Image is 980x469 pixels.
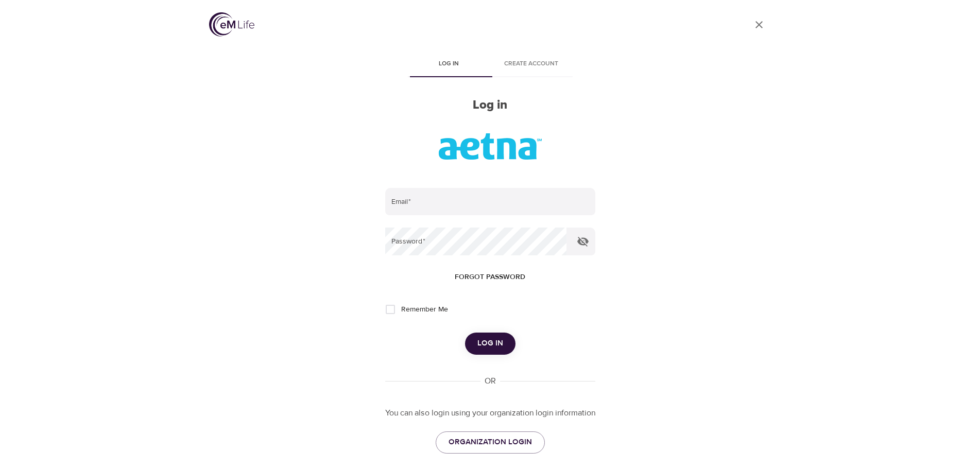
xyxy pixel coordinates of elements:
img: logo [209,12,254,37]
div: disabled tabs example [385,53,595,77]
div: OR [480,375,500,387]
span: Remember Me [401,304,448,315]
span: ORGANIZATION LOGIN [449,436,532,449]
a: close [747,12,771,37]
span: Log in [414,59,484,70]
img: org_logo_8.jpg [439,133,542,160]
span: Log in [477,337,503,350]
span: Forgot password [455,271,525,284]
h2: Log in [385,98,595,113]
p: You can also login using your organization login information [385,407,595,419]
button: Log in [465,333,515,354]
button: Forgot password [451,268,529,287]
span: Create account [496,59,566,70]
a: ORGANIZATION LOGIN [436,431,545,453]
